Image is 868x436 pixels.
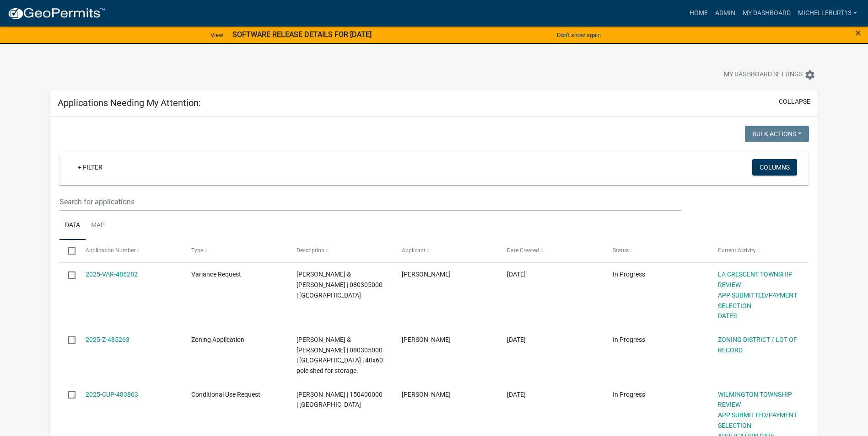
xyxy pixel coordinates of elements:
[717,66,823,84] button: My Dashboard Settingssettings
[402,247,426,254] span: Applicant
[59,192,681,211] input: Search for applications
[77,240,182,262] datatable-header-cell: Application Number
[507,271,526,278] span: 09/29/2025
[613,336,645,343] span: In Progress
[718,391,792,409] a: WILMINGTON TOWNSHIP REVIEW
[297,271,383,299] span: VEGLAHN,JAMES W & CHERYL | 080305000 | La Crescent
[718,271,793,288] a: LA CRESCENT TOWNSHIP REVIEW
[779,97,810,106] button: collapse
[752,159,797,175] button: Columns
[709,240,814,262] datatable-header-cell: Current Activity
[718,411,797,429] a: APP SUBMITTED/PAYMENT SELECTION
[86,271,138,278] a: 2025-VAR-485282
[745,126,809,142] button: Bulk Actions
[86,247,135,254] span: Application Number
[232,30,372,39] strong: SOFTWARE RELEASE DETAILS FOR [DATE]
[718,312,737,319] a: DATES
[553,27,604,43] button: Don't show again
[855,27,861,39] span: ×
[86,391,138,398] a: 2025-CUP-483863
[507,391,526,398] span: 09/25/2025
[402,336,451,343] span: James Veglahn
[855,27,861,38] button: Close
[59,211,86,240] a: Data
[718,336,797,354] a: ZONING DISTRICT / LOT OF RECORD
[613,391,645,398] span: In Progress
[86,211,110,240] a: Map
[191,391,260,398] span: Conditional Use Request
[724,69,803,80] span: My Dashboard Settings
[604,240,709,262] datatable-header-cell: Status
[712,5,739,22] a: Admin
[718,247,756,254] span: Current Activity
[613,271,645,278] span: In Progress
[288,240,393,262] datatable-header-cell: Description
[718,292,797,309] a: APP SUBMITTED/PAYMENT SELECTION
[297,336,383,374] span: VEGLAHN,JAMES W & CHERYL | 080305000 | La Crescent | 40x60 pole shed for storage.
[182,240,287,262] datatable-header-cell: Type
[70,159,110,175] a: + Filter
[191,336,244,343] span: Zoning Application
[686,5,712,22] a: Home
[207,27,227,43] a: View
[498,240,604,262] datatable-header-cell: Date Created
[507,247,539,254] span: Date Created
[507,336,526,343] span: 09/29/2025
[393,240,498,262] datatable-header-cell: Applicant
[59,240,77,262] datatable-header-cell: Select
[297,247,324,254] span: Description
[402,271,451,278] span: James Veglahn
[613,247,629,254] span: Status
[191,271,241,278] span: Variance Request
[402,391,451,398] span: Gerald Ladsten
[804,69,815,80] i: settings
[297,391,383,409] span: LADSTEN,GERALD | 150400000 | Wilmington
[794,5,861,22] a: michelleburt13
[86,336,129,343] a: 2025-Z-485263
[739,5,794,22] a: My Dashboard
[58,97,201,108] h5: Applications Needing My Attention:
[191,247,203,254] span: Type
